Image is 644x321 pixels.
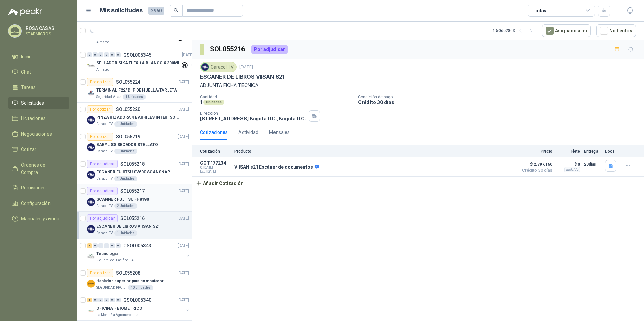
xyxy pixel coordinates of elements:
a: Por cotizarSOL055219[DATE] Company LogoBABYLISS SECADOR STELLATOCaracol TV1 Unidades [77,130,192,157]
div: 1 - 50 de 2803 [493,25,537,36]
button: Asignado a mi [542,24,591,37]
a: Por adjudicarSOL055217[DATE] Company LogoSCANNER FUJITSU FI-8190Caracol TV2 Unidades [77,184,192,212]
div: 0 [98,298,103,302]
p: Precio [519,149,552,154]
span: Inicio [21,53,32,60]
span: Remisiones [21,184,46,191]
p: La Montaña Agromercados [96,312,138,318]
a: Por cotizarSOL055220[DATE] Company LogoPINZA RIZADORA 4 BARRILES INTER. SOL-GEL BABYLISS SECADOR ... [77,103,192,130]
div: 0 [110,298,115,302]
div: Caracol TV [200,62,237,72]
p: Almatec [96,67,109,72]
a: 1 0 0 0 0 0 GSOL005343[DATE] Company LogoTecnologiaRio Fertil del Pacífico S.A.S. [87,242,190,263]
img: Company Logo [201,63,209,71]
p: ESCÁNER DE LIBROS VIISAN S21 [96,223,160,230]
p: ESCANER FUJITSU SV600 SCANSNAP [96,169,170,175]
button: No Leídos [596,24,636,37]
a: Manuales y ayuda [8,212,69,225]
p: SCANNER FUJITSU FI-8190 [96,196,149,203]
span: Crédito 30 días [519,168,552,172]
p: ESCÁNER DE LIBROS VIISAN S21 [200,73,284,80]
p: BABYLISS SECADOR STELLATO [96,142,158,148]
a: Por cotizarSOL055208[DATE] Company LogoHablador superior para computadorSEGURIDAD PROVISER LTDA10... [77,266,192,293]
p: Docs [605,149,618,154]
p: Cotización [200,149,230,154]
div: 1 Unidades [114,230,137,236]
img: Company Logo [87,89,95,97]
p: 1 [200,99,202,105]
a: 0 0 0 0 0 0 GSOL005345[DATE] Company LogoSELLADOR SIKA FLEX 1A BLANCO X 300MLAlmatec [87,51,195,72]
div: 1 Unidades [114,149,137,154]
p: Condición de pago [358,95,641,99]
img: Company Logo [87,143,95,151]
div: 1 Unidades [123,94,146,100]
p: Caracol TV [96,121,113,127]
div: 0 [104,298,109,302]
div: Mensajes [269,129,290,136]
p: SOL055208 [116,271,140,275]
p: Entrega [584,149,601,154]
div: 0 [110,243,115,248]
a: Por adjudicarSOL055216[DATE] Company LogoESCÁNER DE LIBROS VIISAN S21Caracol TV1 Unidades [77,212,192,239]
p: 20 días [584,160,601,168]
div: 0 [93,243,98,248]
img: Logo peakr [8,8,42,16]
img: Company Logo [87,307,95,315]
img: Company Logo [87,62,95,70]
p: Hablador superior para computador [96,278,164,284]
span: Chat [21,68,31,76]
p: [DATE] [178,243,189,249]
div: 0 [98,243,103,248]
p: SEGURIDAD PROVISER LTDA [96,285,127,290]
p: Caracol TV [96,149,113,154]
p: GSOL005345 [123,52,151,57]
div: 1 Unidades [114,121,137,127]
a: Tareas [8,81,69,94]
span: 2960 [148,7,164,15]
button: Añadir Cotización [192,177,247,190]
a: 1 0 0 0 0 0 GSOL005340[DATE] Company LogoOFICINA - BIOMETRICOLa Montaña Agromercados [87,296,190,318]
a: Por cotizarSOL055224[DATE] Company LogoTERMINAL F22/ID IP DE HUELLA/TARJETASeguridad Atlas1 Unidades [77,75,192,103]
div: Por cotizar [87,105,113,113]
a: Inicio [8,50,69,63]
div: 0 [87,52,92,57]
p: GSOL005340 [123,298,151,302]
span: $ 2.797.160 [519,160,552,168]
span: Manuales y ayuda [21,215,59,222]
p: [DATE] [178,106,189,113]
p: [DATE] [239,64,253,70]
div: 0 [93,52,98,57]
div: Por cotizar [87,269,113,277]
div: 0 [116,52,121,57]
span: Solicitudes [21,99,44,107]
p: ADJUNTA FICHA TECNICA [200,82,636,89]
span: Licitaciones [21,115,46,122]
div: Por adjudicar [87,187,118,195]
span: Exp: [DATE] [200,170,230,174]
div: 1 Unidades [114,176,137,181]
div: Por adjudicar [87,214,118,222]
div: Por cotizar [87,78,113,86]
div: 1 [87,298,92,302]
p: SOL055224 [116,80,140,84]
p: [DATE] [182,52,193,58]
img: Company Logo [87,252,95,260]
p: SOL055216 [120,216,145,221]
div: Unidades [203,100,224,105]
p: Caracol TV [96,230,113,236]
p: [DATE] [178,161,189,167]
div: Por adjudicar [87,160,118,168]
span: Órdenes de Compra [21,161,63,176]
p: [DATE] [178,270,189,276]
div: 1 [87,243,92,248]
p: Almatec [96,40,109,45]
p: Crédito 30 días [358,99,641,105]
a: Solicitudes [8,97,69,109]
a: Chat [8,66,69,78]
div: 0 [104,243,109,248]
p: $ 0 [556,160,580,168]
img: Company Logo [87,171,95,179]
p: GSOL005343 [123,243,151,248]
p: Rio Fertil del Pacífico S.A.S. [96,258,137,263]
a: Cotizar [8,143,69,156]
